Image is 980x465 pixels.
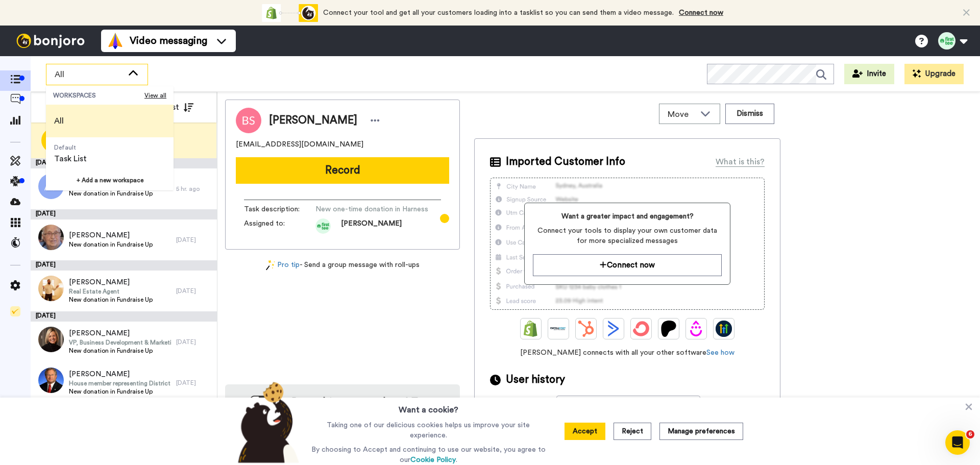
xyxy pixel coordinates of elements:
[55,68,123,81] span: All
[69,230,153,240] span: [PERSON_NAME]
[533,211,721,222] span: Want a greater impact and engagement?
[38,174,64,199] img: af.png
[605,321,622,337] img: ActiveCampaign
[660,321,677,337] img: Patreon
[679,9,723,16] a: Connect now
[633,321,649,337] img: ConvertKit
[550,321,567,337] img: Ontraport
[668,108,695,120] span: Move
[688,321,704,337] img: Drip
[578,321,594,337] img: Hubspot
[659,423,743,440] button: Manage preferences
[315,204,428,214] span: New one-time donation in Harness
[533,226,721,246] span: Connect your tools to display your own customer data for more specialized messages
[945,430,970,455] iframe: Intercom live chat
[69,240,153,249] span: New donation in Fundraise Up
[966,430,974,438] span: 6
[69,387,171,396] span: New donation in Fundraise Up
[506,372,565,387] span: User history
[225,260,460,271] div: - Send a group message with roll-ups
[130,34,207,48] span: Video messaging
[176,379,212,387] div: [DATE]
[31,209,217,219] div: [DATE]
[53,91,144,100] span: WORKSPACES
[236,108,261,133] img: Image of Barbara S. Gordon
[266,260,275,271] img: magic-wand.svg
[844,64,894,84] button: Invite
[236,139,363,150] span: [EMAIL_ADDRESS][DOMAIN_NAME]
[38,225,64,250] img: a65fc0ce-96ce-40bc-9719-e58175f5ff18.jpg
[38,327,64,352] img: 0916995e-335e-433e-af21-88651f0fd31b.jpg
[523,321,539,337] img: Shopify
[556,396,700,432] a: By[PERSON_NAME][DATE]
[904,64,964,84] button: Upgrade
[54,143,87,152] span: Default
[69,277,153,287] span: [PERSON_NAME]
[107,33,124,49] img: vm-color.svg
[565,423,605,440] button: Accept
[341,218,402,234] span: [PERSON_NAME]
[244,204,315,214] span: Task description :
[262,4,318,22] div: animation
[69,347,171,355] span: New donation in Fundraise Up
[38,276,64,301] img: 1c8ebeb6-3cec-4aa1-a838-22a95b6dce83.jpg
[176,236,212,244] div: [DATE]
[144,91,166,100] span: View all
[440,214,449,223] div: Tooltip anchor
[10,306,20,316] img: Checklist.svg
[399,398,458,416] h3: Want a cookie?
[236,157,449,184] button: Record
[38,368,64,393] img: 359cdd55-38bf-4707-acee-9e756237d92a.jpg
[716,321,732,337] img: GoHighLevel
[229,381,304,463] img: bear-with-cookie.png
[309,420,548,440] p: Taking one of our delicious cookies helps us improve your site experience.
[69,287,153,296] span: Real Estate Agent
[269,113,357,128] span: [PERSON_NAME]
[54,115,64,127] span: All
[54,153,87,165] span: Task List
[69,328,171,338] span: [PERSON_NAME]
[725,104,774,124] button: Dismiss
[410,456,456,463] a: Cookie Policy
[716,156,765,168] div: What is this?
[176,287,212,295] div: [DATE]
[614,423,651,440] button: Reject
[46,170,174,190] button: + Add a new workspace
[176,185,212,193] div: 5 hr. ago
[490,348,765,358] span: [PERSON_NAME] connects with all your other software
[31,311,217,322] div: [DATE]
[266,260,300,271] a: Pro tip
[315,218,331,234] img: 230cb833-5150-4b7c-9167-54dc6de9ce5c-1652393135.jpg
[323,9,674,16] span: Connect your tool and get all your customers loading into a tasklist so you can send them a video...
[12,34,89,48] img: bj-logo-header-white.svg
[69,379,171,387] span: House member representing District 83
[506,154,625,169] span: Imported Customer Info
[69,296,153,304] span: New donation in Fundraise Up
[706,349,734,356] a: See how
[31,158,217,168] div: [DATE]
[69,369,171,379] span: [PERSON_NAME]
[286,395,450,423] h4: Record from your phone! Try our app [DATE]
[69,189,153,198] span: New donation in Fundraise Up
[176,338,212,346] div: [DATE]
[69,338,171,347] span: VP, Business Development & Marketing
[31,260,217,271] div: [DATE]
[309,445,548,465] p: By choosing to Accept and continuing to use our website, you agree to our .
[244,218,315,234] span: Assigned to:
[533,254,721,276] button: Connect now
